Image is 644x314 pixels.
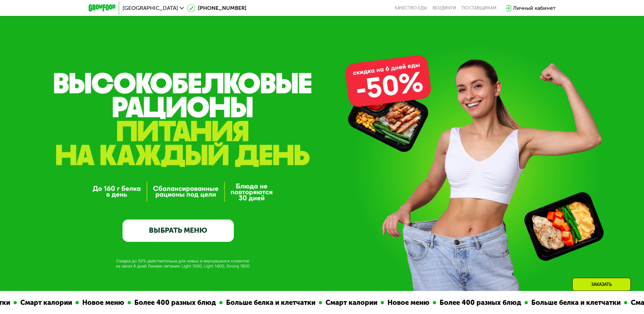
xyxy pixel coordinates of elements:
[395,5,427,11] a: Качество еды
[123,5,178,11] span: [GEOGRAPHIC_DATA]
[384,297,432,308] div: Новое меню
[432,5,456,11] a: Вендинги
[187,4,246,12] a: [PHONE_NUMBER]
[17,297,75,308] div: Смарт калории
[322,297,380,308] div: Смарт калории
[462,5,496,11] div: поставщикам
[222,297,318,308] div: Больше белка и клетчатки
[79,297,127,308] div: Новое меню
[436,297,524,308] div: Более 400 разных блюд
[528,297,624,308] div: Больше белка и клетчатки
[131,297,219,308] div: Более 400 разных блюд
[123,219,234,242] a: ВЫБРАТЬ МЕНЮ
[572,278,631,291] div: Заказать
[513,4,556,12] div: Личный кабинет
